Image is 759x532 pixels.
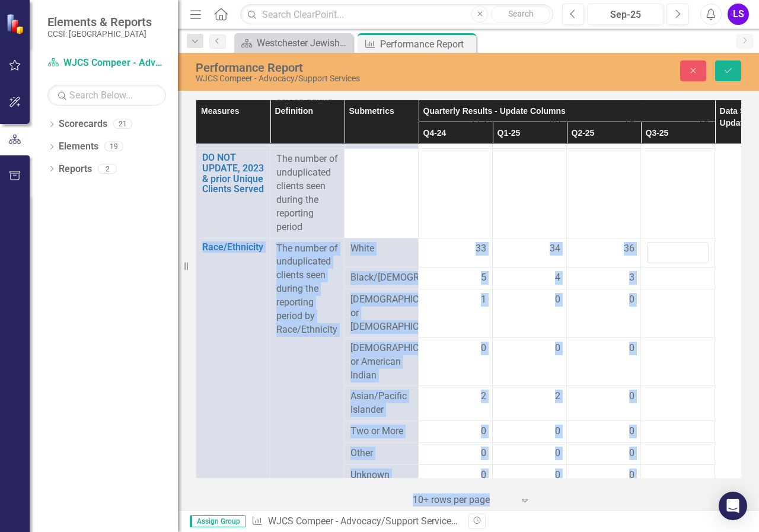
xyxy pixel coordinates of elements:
button: LS [728,4,749,25]
span: Asian/Pacific Islander [350,390,412,417]
span: Search [508,9,534,18]
span: 0 [555,293,560,307]
input: Search Below... [47,85,166,106]
span: 1 [481,293,486,307]
span: Assign Group [190,515,245,527]
img: ClearPoint Strategy [6,13,27,34]
div: The number of unduplicated clients seen during the reporting period [276,152,338,234]
input: Search ClearPoint... [240,4,553,25]
span: 0 [629,390,634,403]
div: 21 [113,119,132,129]
button: Sep-25 [588,4,664,25]
span: 0 [629,469,634,482]
span: 34 [550,242,560,256]
span: 0 [481,342,486,355]
a: Scorecards [59,117,107,131]
div: » » [251,515,460,528]
span: Black/[DEMOGRAPHIC_DATA] [350,271,412,285]
span: 0 [555,469,560,482]
span: 2 [555,390,560,403]
span: 0 [481,469,486,482]
span: 0 [555,447,560,460]
span: 5 [481,271,486,285]
a: Reports [59,163,92,176]
span: 36 [624,242,634,256]
span: 3 [629,271,634,285]
div: Westchester Jewish Community Svcs, Inc Landing Page [257,36,350,50]
span: 0 [629,447,634,460]
span: 0 [629,342,634,355]
a: WJCS Compeer - Advocacy/Support Services [268,515,458,527]
div: Performance Report [196,61,493,74]
a: Westchester Jewish Community Svcs, Inc Landing Page [237,36,350,50]
div: Sep-25 [592,8,659,22]
span: White [350,242,412,256]
span: 0 [555,425,560,438]
small: CCSI: [GEOGRAPHIC_DATA] [47,29,152,39]
span: 0 [481,447,486,460]
span: Other [350,447,412,460]
div: Open Intercom Messenger [719,492,747,520]
button: Search [491,6,550,23]
a: Race/Ethnicity [202,242,264,253]
span: [DEMOGRAPHIC_DATA] or American Indian [350,342,412,383]
span: 0 [555,342,560,355]
div: The number of unduplicated clients seen during the reporting period by Race/Ethnicity [276,242,338,337]
span: 0 [629,293,634,307]
span: 0 [481,425,486,438]
span: 33 [476,242,486,256]
div: Performance Report [380,37,473,52]
span: Two or More [350,425,412,438]
div: 19 [104,142,123,152]
div: 2 [98,164,117,174]
a: DO NOT UPDATE, 2023 & prior Unique Clients Served [202,152,264,194]
a: WJCS Compeer - Advocacy/Support Services [47,56,166,70]
div: WJCS Compeer - Advocacy/Support Services [196,74,493,83]
span: 2 [481,390,486,403]
a: Elements [59,140,98,154]
span: Elements & Reports [47,15,152,29]
span: [DEMOGRAPHIC_DATA] or [DEMOGRAPHIC_DATA] [350,293,412,334]
span: 4 [555,271,560,285]
span: 0 [629,425,634,438]
span: Unknown [350,469,412,482]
